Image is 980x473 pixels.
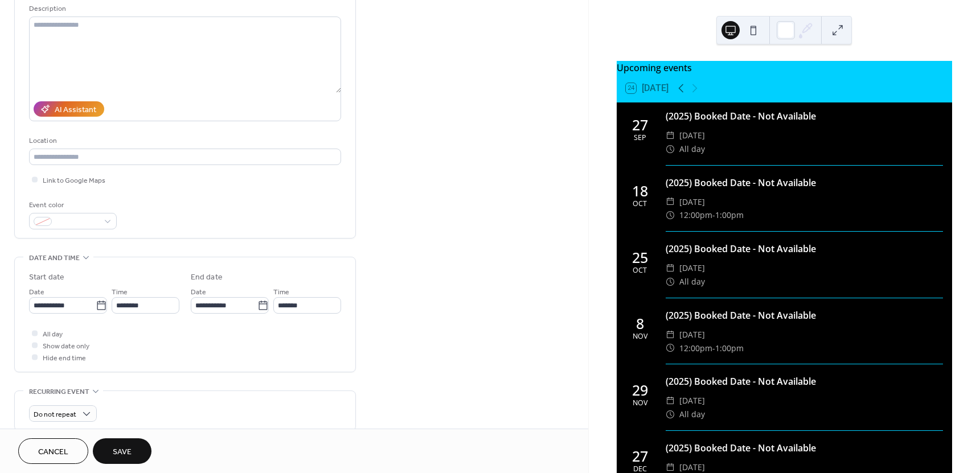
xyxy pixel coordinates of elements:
[18,438,88,464] button: Cancel
[29,286,44,298] span: Date
[712,342,715,355] span: -
[715,342,744,355] span: 1:00pm
[34,408,76,421] span: Do not repeat
[633,200,647,208] div: Oct
[666,275,675,289] div: ​
[666,342,675,355] div: ​
[633,333,647,340] div: Nov
[666,261,675,275] div: ​
[29,386,89,398] span: Recurring event
[632,118,648,132] div: 27
[636,316,644,331] div: 8
[633,400,647,407] div: Nov
[666,394,675,408] div: ​
[43,352,86,364] span: Hide end time
[632,449,648,463] div: 27
[43,175,105,187] span: Link to Google Maps
[679,208,712,222] span: 12:00pm
[113,446,132,458] span: Save
[632,383,648,397] div: 29
[666,309,943,322] div: (2025) Booked Date - Not Available
[112,286,128,298] span: Time
[191,286,206,298] span: Date
[679,328,705,342] span: [DATE]
[666,242,943,256] div: (2025) Booked Date - Not Available
[666,208,675,222] div: ​
[633,466,647,473] div: Dec
[191,272,223,283] div: End date
[38,446,68,458] span: Cancel
[679,261,705,275] span: [DATE]
[29,252,80,264] span: Date and time
[679,394,705,408] span: [DATE]
[666,408,675,421] div: ​
[634,134,646,142] div: Sep
[633,267,647,274] div: Oct
[666,195,675,209] div: ​
[34,101,104,117] button: AI Assistant
[679,142,705,156] span: All day
[666,328,675,342] div: ​
[666,176,943,190] div: (2025) Booked Date - Not Available
[632,250,648,265] div: 25
[666,441,943,455] div: (2025) Booked Date - Not Available
[666,109,943,123] div: (2025) Booked Date - Not Available
[93,438,151,464] button: Save
[715,208,744,222] span: 1:00pm
[632,184,648,198] div: 18
[273,286,289,298] span: Time
[55,104,96,116] div: AI Assistant
[43,328,63,340] span: All day
[666,129,675,142] div: ​
[29,3,339,15] div: Description
[29,135,339,147] div: Location
[679,342,712,355] span: 12:00pm
[679,408,705,421] span: All day
[679,275,705,289] span: All day
[29,199,114,211] div: Event color
[666,375,943,388] div: (2025) Booked Date - Not Available
[43,340,89,352] span: Show date only
[712,208,715,222] span: -
[617,61,952,75] div: Upcoming events
[679,195,705,209] span: [DATE]
[666,142,675,156] div: ​
[29,272,64,283] div: Start date
[679,129,705,142] span: [DATE]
